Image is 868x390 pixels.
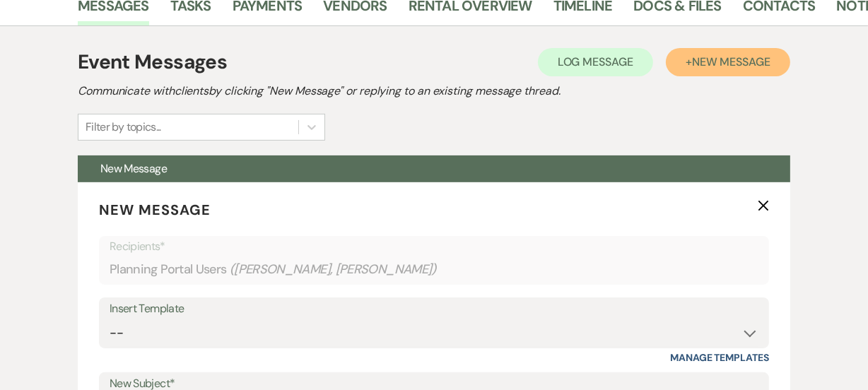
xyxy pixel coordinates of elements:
div: Filter by topics... [86,119,161,136]
div: Planning Portal Users [110,256,758,283]
span: ( [PERSON_NAME], [PERSON_NAME] ) [230,260,438,279]
h1: Event Messages [78,47,227,77]
h2: Communicate with clients by clicking "New Message" or replying to an existing message thread. [78,83,790,100]
span: New Message [99,201,211,219]
span: New Message [100,161,167,176]
a: Manage Templates [670,351,769,364]
div: Insert Template [110,299,758,319]
span: New Message [692,54,770,69]
button: Log Message [538,48,653,76]
p: Recipients* [110,237,758,256]
span: Log Message [558,54,633,69]
button: +New Message [666,48,790,76]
